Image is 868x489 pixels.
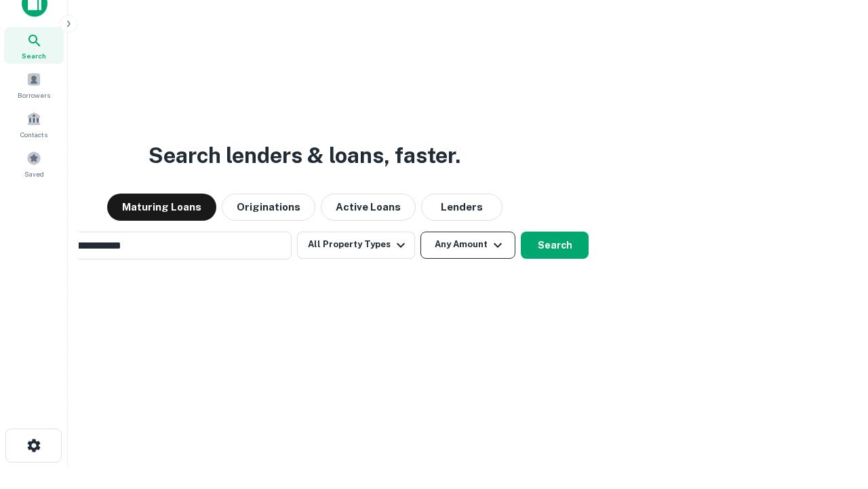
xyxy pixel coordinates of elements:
button: Active Loans [321,194,416,221]
span: Borrowers [18,90,50,101]
a: Saved [4,145,64,182]
span: Search [22,50,46,61]
button: Search [521,232,589,259]
button: All Property Types [297,232,415,259]
a: Search [4,27,64,64]
button: Originations [222,194,315,221]
a: Contacts [4,106,64,143]
button: Maturing Loans [107,194,216,221]
button: Any Amount [420,232,515,259]
h3: Search lenders & loans, faster. [149,139,460,172]
a: Borrowers [4,67,64,103]
iframe: Chat Widget [800,380,868,446]
span: Contacts [20,129,47,140]
button: Lenders [421,194,502,221]
span: Saved [24,168,44,179]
